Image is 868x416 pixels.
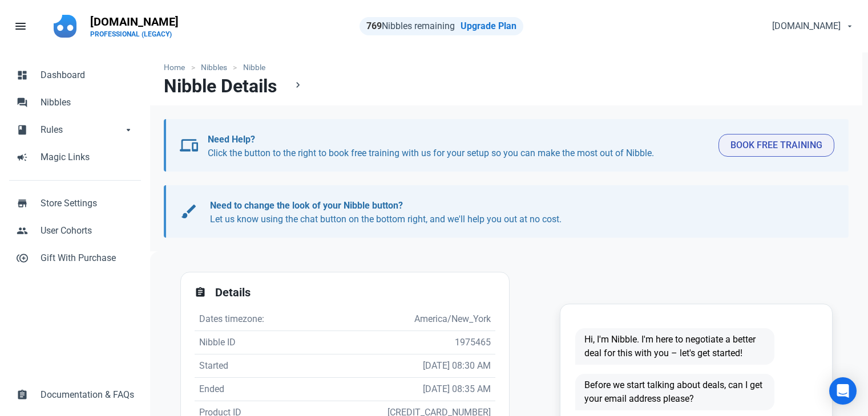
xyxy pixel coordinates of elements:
span: chevron_right [292,79,304,91]
a: [DOMAIN_NAME]PROFESSIONAL (LEGACY) [83,9,185,43]
span: Magic Links [41,150,134,164]
span: assignment [17,388,28,399]
div: Open Intercom Messenger [829,377,857,405]
span: Book Free Training [730,138,822,152]
span: User Cohorts [41,224,134,238]
a: Upgrade Plan [461,21,516,31]
td: Started [195,354,279,378]
span: Dashboard [41,68,134,82]
h1: Nibble Details [164,76,277,96]
button: Book Free Training [718,134,834,157]
span: book [17,123,28,134]
p: Click the button to the right to book free training with us for your setup so you can make the mo... [208,133,709,160]
span: Before we start talking about deals, can I get your email address please? [575,374,774,410]
button: [DOMAIN_NAME] [762,15,861,38]
span: brush [180,202,198,221]
a: bookRulesarrow_drop_down [9,116,141,144]
a: forumNibbles [9,89,141,116]
a: campaignMagic Links [9,144,141,171]
td: 1975465 [278,331,495,354]
a: assignmentDocumentation & FAQs [9,381,141,409]
span: control_point_duplicate [17,251,28,263]
span: Store Settings [41,197,134,210]
td: Ended [195,378,279,401]
span: Gift With Purchase [41,251,134,265]
a: dashboardDashboard [9,62,141,89]
span: dashboard [17,68,28,80]
span: Nibbles remaining [366,21,455,31]
nav: breadcrumbs [150,52,862,76]
span: campaign [17,150,28,162]
p: PROFESSIONAL (LEGACY) [90,30,179,39]
td: [DATE] 08:30 AM [278,354,495,378]
td: America/New_York [278,308,495,331]
span: people [17,224,28,235]
span: assignment [195,287,206,298]
a: Nibbles [195,62,233,74]
span: Hi, I'm Nibble. I'm here to negotiate a better deal for this with you – let's get started! [575,328,774,365]
span: store [17,197,28,208]
span: Nibbles [41,96,134,109]
p: [DOMAIN_NAME] [90,14,179,30]
b: Need Help? [208,134,255,145]
h2: Details [215,286,495,299]
strong: 769 [366,21,382,31]
span: forum [17,96,28,107]
span: Documentation & FAQs [41,388,134,402]
span: devices [180,136,198,154]
span: arrow_drop_down [123,123,134,134]
span: [DOMAIN_NAME] [772,19,841,33]
p: Let us know using the chat button on the bottom right, and we'll help you out at no cost. [210,199,823,226]
a: control_point_duplicateGift With Purchase [9,244,141,272]
a: peopleUser Cohorts [9,217,141,244]
span: menu [14,19,27,33]
td: Dates timezone: [195,308,279,331]
b: Need to change the look of your Nibble button? [210,200,403,211]
a: Home [164,62,191,74]
span: Rules [41,123,123,137]
td: [DATE] 08:35 AM [278,378,495,401]
a: storeStore Settings [9,190,141,217]
a: chevron_right [284,76,312,96]
td: Nibble ID [195,331,279,354]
